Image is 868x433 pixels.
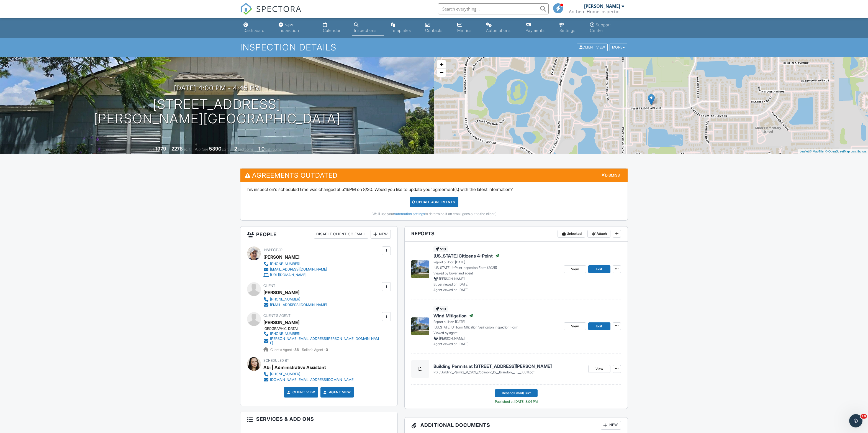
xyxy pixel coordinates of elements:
a: © MapTiler [810,150,825,153]
div: Automations [486,28,511,33]
div: [PHONE_NUMBER] [270,372,300,376]
div: (We'll use your to determine if an email goes out to the client.) [245,212,623,216]
div: [PERSON_NAME][EMAIL_ADDRESS][PERSON_NAME][DOMAIN_NAME] [270,337,381,345]
div: 5390 [209,146,221,152]
h1: Inspection Details [240,42,628,52]
div: [GEOGRAPHIC_DATA] [263,327,385,331]
div: [EMAIL_ADDRESS][DOMAIN_NAME] [270,267,327,272]
span: Client's Agent - [270,348,300,352]
div: Templates [391,28,411,33]
div: New [601,421,621,430]
div: [DOMAIN_NAME][EMAIL_ADDRESS][DOMAIN_NAME] [270,378,355,382]
img: The Best Home Inspection Software - Spectora [240,3,252,15]
a: [PERSON_NAME] [263,318,299,327]
div: [URL][DOMAIN_NAME] [270,273,306,277]
a: Zoom in [437,60,446,68]
div: Disable Client CC Email [314,230,368,239]
a: [DOMAIN_NAME][EMAIL_ADDRESS][DOMAIN_NAME] [263,377,355,383]
div: 2 [234,146,237,152]
h3: Agreements Outdated [240,169,628,182]
a: Templates [389,20,418,36]
a: Leaflet [800,150,809,153]
div: 2278 [171,146,183,152]
div: Inspections [354,28,377,33]
a: [PHONE_NUMBER] [263,261,327,267]
input: Search everything... [438,3,549,14]
span: Client [263,284,275,288]
span: Client's Agent [263,314,291,318]
a: Payments [523,20,553,36]
a: [PERSON_NAME][EMAIL_ADDRESS][PERSON_NAME][DOMAIN_NAME] [263,337,381,345]
h1: [STREET_ADDRESS] [PERSON_NAME][GEOGRAPHIC_DATA] [94,97,341,126]
span: 10 [861,414,867,419]
span: SPECTORA [256,3,302,14]
div: Settings [559,28,576,33]
div: Anthem Home Inspections [569,9,624,14]
span: Inspector [263,248,283,252]
div: [PERSON_NAME] [584,3,620,9]
a: [EMAIL_ADDRESS][DOMAIN_NAME] [263,267,327,272]
div: Payments [526,28,545,33]
a: Inspections [352,20,384,36]
a: [PHONE_NUMBER] [263,297,327,302]
div: Abi | Administrative Assistant [263,363,326,371]
div: 1.0 [258,146,264,152]
a: Dashboard [241,20,272,36]
a: Agent View [322,389,351,395]
div: Metrics [457,28,472,33]
a: Automation settings [394,212,425,216]
div: This inspection's scheduled time was changed at 5:16PM on 8/20. Would you like to update your agr... [240,182,628,220]
div: Dashboard [243,28,264,33]
a: Contacts [423,20,451,36]
a: [PHONE_NUMBER] [263,331,381,337]
div: [PHONE_NUMBER] [270,262,300,266]
span: bedrooms [238,147,253,151]
div: Dismiss [599,171,622,179]
span: Built [148,147,155,151]
div: New Inspection [279,22,299,33]
a: SPECTORA [240,7,302,19]
span: Seller's Agent - [302,348,328,352]
span: Lot Size [197,147,208,151]
div: Client View [577,44,608,51]
strong: 86 [294,348,299,352]
h3: [DATE] 4:00 pm - 4:45 pm [174,84,260,92]
div: Update Agreements [410,197,458,207]
h3: Services & Add ons [240,412,397,426]
a: [PHONE_NUMBER] [263,371,355,377]
a: Calendar [321,20,347,36]
div: [PHONE_NUMBER] [270,332,300,336]
a: Metrics [455,20,479,36]
a: New Inspection [276,20,316,36]
a: [EMAIL_ADDRESS][DOMAIN_NAME] [263,302,327,308]
div: [PHONE_NUMBER] [270,297,300,302]
h3: People [240,226,397,242]
div: [EMAIL_ADDRESS][DOMAIN_NAME] [270,303,327,307]
div: Support Center [590,22,611,33]
div: Contacts [425,28,443,33]
div: New [371,230,391,239]
a: Zoom out [437,68,446,77]
div: More [610,44,628,51]
div: Calendar [323,28,340,33]
div: 1979 [155,146,166,152]
div: [PERSON_NAME] [263,253,299,261]
a: Automations (Basic) [484,20,519,36]
iframe: Intercom live chat [849,414,862,427]
a: © OpenStreetMap contributors [825,150,867,153]
div: | [798,149,868,154]
span: sq.ft. [222,147,229,151]
strong: 0 [326,348,328,352]
a: Support Center [588,20,627,36]
span: bathrooms [265,147,281,151]
a: Settings [557,20,583,36]
a: Client View [286,389,315,395]
span: Scheduled By [263,358,289,363]
div: [PERSON_NAME] [263,288,299,297]
a: Client View [576,45,609,49]
a: [URL][DOMAIN_NAME] [263,272,327,278]
span: sq. ft. [184,147,191,151]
